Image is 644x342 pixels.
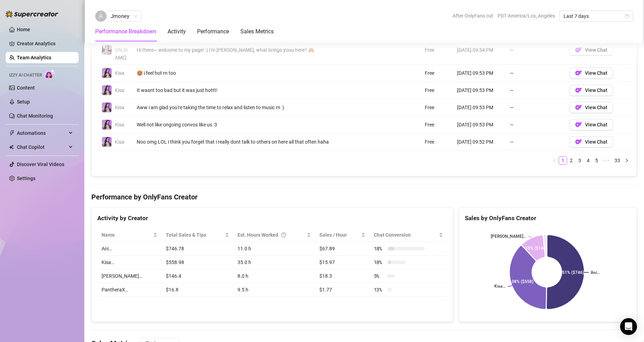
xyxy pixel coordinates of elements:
[612,156,623,165] li: 33
[421,99,453,116] td: Free
[497,11,555,21] span: PDT America/Los_Angeles
[570,119,613,130] button: OFView Chat
[623,156,631,165] li: Next Page
[115,105,124,110] span: Kisa
[550,156,559,165] button: left
[421,65,453,82] td: Free
[162,269,233,283] td: $146.4
[570,106,613,112] a: OFView Chat
[102,120,112,130] img: Kisa
[491,234,526,239] text: [PERSON_NAME]…
[506,65,565,82] td: —
[374,231,438,239] span: Chat Conversion
[506,99,565,116] td: —
[584,156,592,165] li: 4
[17,85,35,91] a: Content
[315,269,370,283] td: $18.3
[570,85,613,96] button: OFView Chat
[102,103,112,112] img: Kisa
[559,157,567,164] a: 1
[570,141,613,146] a: OFView Chat
[584,157,592,164] a: 4
[315,256,370,269] td: $15.97
[625,14,629,18] span: calendar
[162,242,233,256] td: $746.78
[570,136,613,147] button: OFView Chat
[102,85,112,95] img: Kisa
[625,158,629,163] span: right
[453,35,506,65] td: [DATE] 09:54 PM
[102,231,152,239] span: Name
[238,231,305,239] div: Est. Hours Worked
[453,82,506,99] td: [DATE] 09:53 PM
[97,283,162,297] td: PantheraX…
[506,133,565,151] td: —
[162,228,233,242] th: Total Sales & Tips
[98,14,103,19] span: user
[9,130,15,136] span: thunderbolt
[17,162,64,167] a: Discover Viral Videos
[137,86,381,94] div: It wasnt too bad but it was just hottt!
[102,137,112,147] img: Kisa
[591,270,600,275] text: Ani…
[570,44,613,55] button: OFView Chat
[374,245,385,252] span: 18 %
[576,157,584,164] a: 3
[567,157,575,164] a: 2
[233,269,315,283] td: 8.0 h
[585,87,607,93] span: View Chat
[97,242,162,256] td: Ani…
[453,11,493,21] span: After OnlyFans cut
[453,133,506,151] td: [DATE] 09:52 PM
[137,104,381,111] div: Aww i am glad you're taking the time to relax and listen to music rn :)
[585,70,607,76] span: View Chat
[421,116,453,133] td: Free
[570,124,613,129] a: OFView Chat
[552,158,557,163] span: left
[623,156,631,165] button: right
[620,318,637,335] div: Open Intercom Messenger
[593,157,600,164] a: 5
[506,82,565,99] td: —
[137,69,381,77] div: 🥵 i feel hot rn too
[115,122,124,127] span: Kisa
[585,139,607,145] span: View Chat
[453,65,506,82] td: [DATE] 09:53 PM
[115,70,124,76] span: Kisa
[97,269,162,283] td: [PERSON_NAME]…
[374,286,385,294] span: 13 %
[585,122,607,127] span: View Chat
[564,11,629,21] span: Last 7 days
[575,70,582,77] img: OF
[575,156,584,165] li: 3
[281,231,286,239] span: question-circle
[166,231,223,239] span: Total Sales & Tips
[575,138,582,145] img: OF
[9,145,14,150] img: Chat Copilot
[453,99,506,116] td: [DATE] 09:53 PM
[315,228,370,242] th: Sales / Hour
[421,133,453,151] td: Free
[102,45,112,55] img: Rosie
[6,11,58,18] img: logo-BBDzfeDw.svg
[506,35,565,65] td: —
[567,156,575,165] li: 2
[575,104,582,111] img: OF
[115,39,128,60] span: [PERSON_NAME]
[17,38,73,49] a: Creator Analytics
[17,113,53,119] a: Chat Monitoring
[17,127,67,139] span: Automations
[612,157,622,164] a: 33
[575,121,582,128] img: OF
[137,121,381,129] div: Well not like ongoing convos like us :3
[374,272,385,280] span: 5 %
[570,67,613,79] button: OFView Chat
[162,256,233,269] td: $558.98
[315,283,370,297] td: $1.77
[233,283,315,297] td: 9.5 h
[570,102,613,113] button: OFView Chat
[601,156,612,165] li: Next 5 Pages
[97,228,162,242] th: Name
[111,11,137,21] span: Jmoney
[115,139,124,145] span: Kisa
